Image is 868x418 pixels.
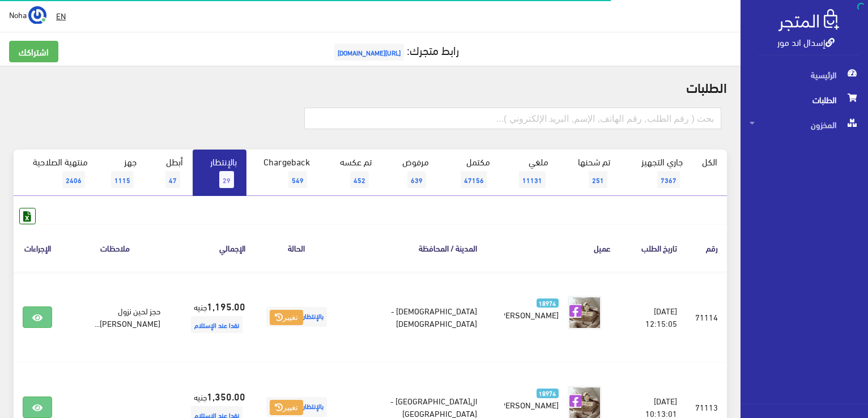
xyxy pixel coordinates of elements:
a: أبطل47 [146,150,193,196]
span: 29 [219,171,234,188]
th: الإجراءات [14,224,61,271]
span: 251 [589,171,607,188]
span: الطلبات [750,87,859,112]
a: بالإنتظار29 [193,150,246,196]
span: المخزون [750,112,859,137]
span: 1115 [111,171,134,188]
a: تم شحنها251 [558,150,620,196]
img: picture [568,296,602,330]
a: 18974 [PERSON_NAME] [504,386,559,411]
span: 549 [288,171,307,188]
a: الطلبات [741,87,868,112]
h2: الطلبات [14,79,727,94]
td: [DEMOGRAPHIC_DATA] - [DEMOGRAPHIC_DATA] [339,272,486,362]
th: المدينة / المحافظة [339,224,486,271]
span: نقدا عند الإستلام [191,316,242,333]
strong: 1,350.00 [207,389,245,403]
span: 7367 [657,171,680,188]
a: جاري التجهيز7367 [620,150,692,196]
a: منتهية الصلاحية2406 [14,150,97,196]
span: 2406 [62,171,85,188]
a: ... Noha [9,6,46,24]
img: . [778,9,839,31]
img: ... [28,6,46,24]
a: جهز1115 [97,150,146,196]
a: المخزون [741,112,868,137]
a: اشتراكك [9,41,58,62]
span: 18974 [537,298,559,308]
th: الحالة [254,224,339,271]
span: Noha [9,7,27,22]
span: [PERSON_NAME] [498,396,559,412]
a: رابط متجرك:[URL][DOMAIN_NAME] [331,39,459,60]
td: حجز لحين نزول [PERSON_NAME]... [61,272,169,362]
td: 71114 [686,272,727,362]
span: 11131 [519,171,546,188]
button: تغيير [270,310,303,326]
span: 639 [407,171,426,188]
a: الرئيسية [741,62,868,87]
a: مرفوض639 [381,150,439,196]
u: EN [56,8,66,23]
strong: 1,195.00 [207,298,245,313]
a: ملغي11131 [500,150,558,196]
th: تاريخ الطلب [620,224,686,271]
span: بالإنتظار [266,307,327,327]
a: الكل [692,150,727,173]
a: EN [52,6,70,26]
button: تغيير [270,400,303,416]
th: عميل [486,224,620,271]
a: مكتمل47156 [439,150,500,196]
a: تم عكسه452 [320,150,381,196]
span: 18974 [537,389,559,398]
span: 47156 [461,171,487,188]
span: الرئيسية [750,62,859,87]
input: بحث ( رقم الطلب, رقم الهاتف, الإسم, البريد اﻹلكتروني )... [304,108,721,129]
a: Chargeback549 [246,150,320,196]
th: ملاحظات [61,224,169,271]
span: [URL][DOMAIN_NAME] [334,44,404,61]
td: جنيه [169,272,254,362]
th: رقم [686,224,727,271]
span: 47 [165,171,180,188]
td: [DATE] 12:15:05 [620,272,686,362]
span: [PERSON_NAME] [498,306,559,322]
th: اﻹجمالي [169,224,254,271]
a: إسدال اند مور [777,33,835,50]
span: بالإنتظار [266,397,327,417]
span: 452 [350,171,369,188]
a: 18974 [PERSON_NAME] [504,296,559,321]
